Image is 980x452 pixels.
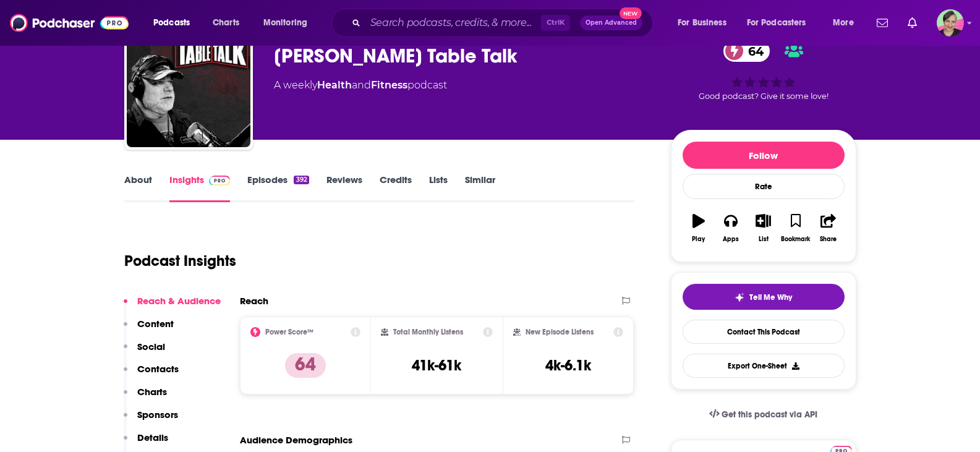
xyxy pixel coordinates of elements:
a: Get this podcast via API [699,399,828,430]
input: Search podcasts, credits, & more... [365,13,541,33]
p: Details [137,432,168,443]
a: Reviews [326,174,362,202]
span: For Business [678,14,726,32]
span: 64 [736,40,770,62]
div: 64Good podcast? Give it some love! [671,32,856,109]
a: Lists [429,174,448,202]
button: Social [124,341,165,364]
h2: Reach [240,295,268,307]
img: Podchaser - Follow, Share and Rate Podcasts [10,11,129,35]
a: Health [317,79,352,91]
img: User Profile [937,9,964,36]
img: tell me why sparkle [735,292,744,302]
p: Content [137,318,174,330]
a: 64 [723,40,770,62]
a: About [124,174,152,202]
button: Content [124,318,174,341]
button: Charts [124,386,167,409]
button: Sponsors [124,409,178,432]
button: tell me why sparkleTell Me Why [683,284,845,310]
div: Search podcasts, credits, & more... [343,9,665,37]
span: Podcasts [153,14,190,32]
button: open menu [255,13,323,33]
img: Podchaser Pro [209,176,231,185]
h3: 4k-6.1k [545,356,591,375]
img: Dave Tate's Table Talk [127,23,250,147]
span: For Podcasters [747,14,806,32]
a: Charts [205,13,247,33]
p: Contacts [137,363,179,375]
span: Good podcast? Give it some love! [699,92,829,101]
button: Open AdvancedNew [580,15,642,30]
p: Reach & Audience [137,295,221,307]
button: Contacts [124,363,179,386]
a: Credits [380,174,412,202]
span: More [833,14,854,32]
a: Show notifications dropdown [872,12,893,33]
span: and [352,79,371,91]
div: List [759,236,769,243]
a: Show notifications dropdown [903,12,922,33]
button: Reach & Audience [124,295,221,318]
h2: New Episode Listens [526,328,594,336]
span: Tell Me Why [749,292,792,302]
button: open menu [824,13,869,33]
button: Apps [715,206,747,250]
div: Rate [683,174,845,199]
span: Open Advanced [586,20,637,26]
span: Get this podcast via API [722,409,817,420]
span: New [620,7,642,19]
h2: Power Score™ [265,328,313,336]
h2: Audience Demographics [240,434,352,446]
a: InsightsPodchaser Pro [169,174,231,202]
div: 392 [294,176,309,184]
p: Charts [137,386,167,398]
p: Social [137,341,165,352]
span: Logged in as LizDVictoryBelt [937,9,964,36]
div: A weekly podcast [274,78,447,93]
button: List [747,206,779,250]
button: Export One-Sheet [683,354,845,378]
a: Episodes392 [247,174,309,202]
button: Bookmark [780,206,812,250]
h2: Total Monthly Listens [393,328,463,336]
button: Play [683,206,715,250]
button: Follow [683,142,845,169]
h1: Podcast Insights [124,252,236,270]
div: Bookmark [781,236,810,243]
a: Contact This Podcast [683,320,845,344]
div: Play [692,236,705,243]
span: Ctrl K [541,15,570,31]
h3: 41k-61k [412,356,461,375]
p: Sponsors [137,409,178,420]
button: open menu [145,13,206,33]
a: Similar [465,174,495,202]
p: 64 [285,353,326,378]
div: Apps [723,236,739,243]
button: open menu [669,13,742,33]
span: Charts [213,14,239,32]
a: Fitness [371,79,407,91]
button: Show profile menu [937,9,964,36]
span: Monitoring [263,14,307,32]
button: Share [812,206,844,250]
div: Share [820,236,837,243]
button: open menu [739,13,824,33]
